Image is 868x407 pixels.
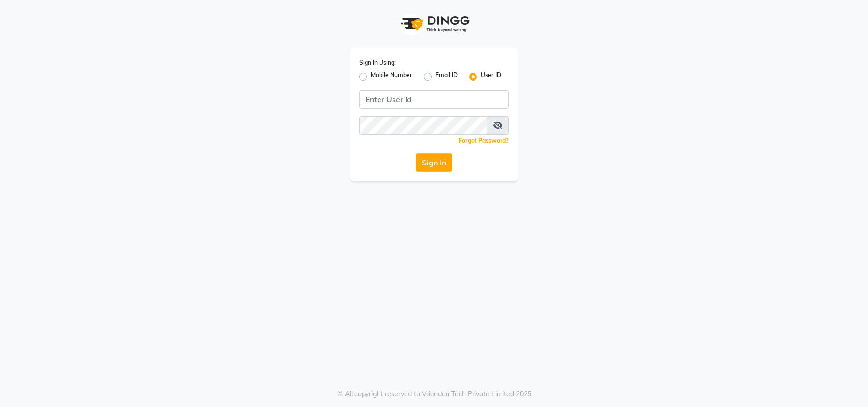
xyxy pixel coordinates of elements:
[481,71,501,82] label: User ID
[359,90,509,109] input: Username
[359,116,487,135] input: Username
[359,58,396,67] label: Sign In Using:
[435,71,458,82] label: Email ID
[395,10,473,38] img: logo1.svg
[371,71,412,82] label: Mobile Number
[416,153,452,172] button: Sign In
[459,137,509,144] a: Forgot Password?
